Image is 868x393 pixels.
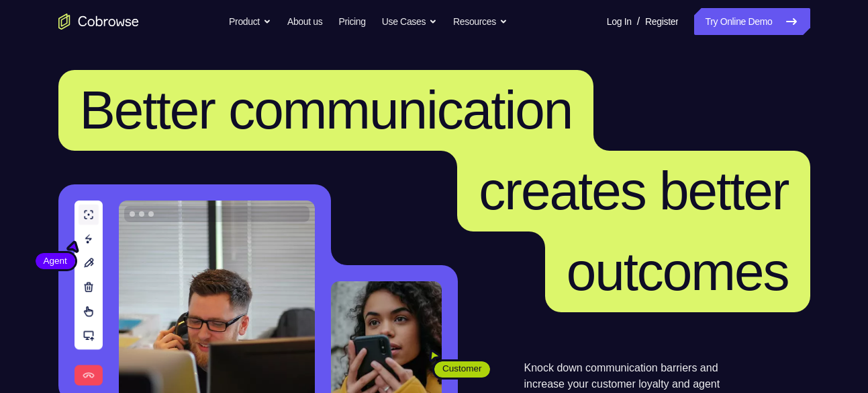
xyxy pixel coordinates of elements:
[382,8,437,35] button: Use Cases
[453,8,508,35] button: Resources
[637,13,640,30] span: /
[607,8,632,35] a: Log In
[287,8,322,35] a: About us
[80,80,573,140] span: Better communication
[479,161,788,221] span: creates better
[229,8,271,35] button: Product
[694,8,810,35] a: Try Online Demo
[567,242,789,301] span: outcomes
[645,8,678,35] a: Register
[58,13,139,30] a: Go to the home page
[338,8,365,35] a: Pricing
